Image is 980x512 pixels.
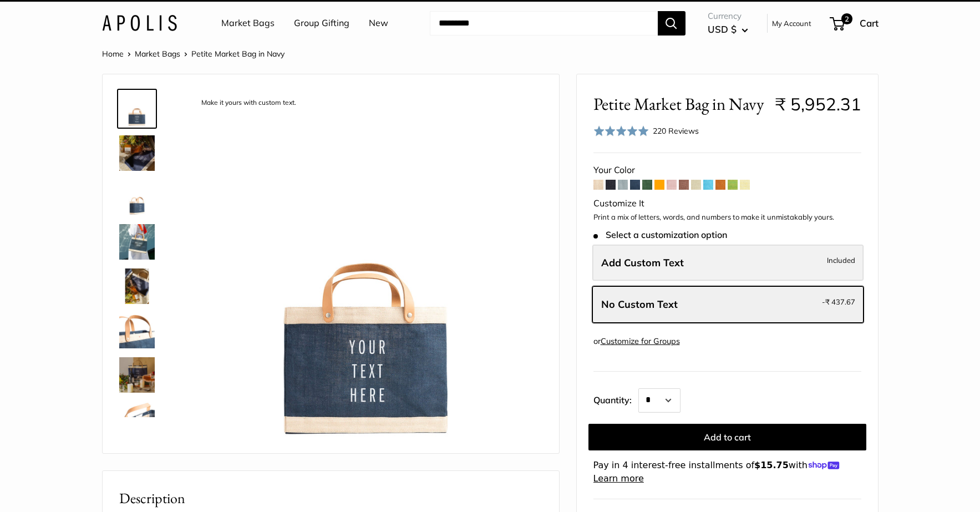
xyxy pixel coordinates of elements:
[860,17,879,29] span: Cart
[593,212,861,223] p: Print a mix of letters, words, and numbers to make it unmistakably yours.
[841,13,852,24] span: 2
[593,385,638,413] label: Quantity:
[831,14,879,32] a: 2 Cart
[119,402,155,437] img: description_Inner pocket good for daily drivers.
[119,135,155,171] img: Petite Market Bag in Navy
[775,93,861,115] span: ₹ 5,952.31
[658,11,686,36] button: Search
[221,15,275,32] a: Market Bags
[294,15,349,32] a: Group Gifting
[592,245,864,281] label: Add Custom Text
[102,47,285,61] nav: Breadcrumb
[119,180,155,215] img: Petite Market Bag in Navy
[102,15,177,31] img: Apolis
[593,162,861,179] div: Your Color
[588,424,866,450] button: Add to cart
[593,230,727,240] span: Select a customization option
[117,178,157,217] a: Petite Market Bag in Navy
[708,23,737,35] span: USD $
[825,297,855,306] span: ₹ 437.67
[430,11,658,36] input: Search...
[119,313,155,348] img: description_Super soft and durable leather handles.
[772,17,811,30] a: My Account
[822,295,855,308] span: -
[119,224,155,260] img: Petite Market Bag in Navy
[592,286,864,323] label: Leave Blank
[102,49,124,59] a: Home
[117,399,157,439] a: description_Inner pocket good for daily drivers.
[117,311,157,351] a: description_Super soft and durable leather handles.
[117,266,157,306] a: Petite Market Bag in Navy
[593,94,767,114] span: Petite Market Bag in Navy
[191,91,542,442] img: description_Make it yours with custom text.
[196,95,302,110] div: Make it yours with custom text.
[117,355,157,395] a: Petite Market Bag in Navy
[593,195,861,212] div: Customize It
[117,222,157,262] a: Petite Market Bag in Navy
[117,133,157,173] a: Petite Market Bag in Navy
[601,298,678,311] span: No Custom Text
[653,126,699,136] span: 220 Reviews
[119,357,155,393] img: Petite Market Bag in Navy
[119,268,155,304] img: Petite Market Bag in Navy
[601,336,680,346] a: Customize for Groups
[369,15,388,32] a: New
[117,89,157,129] a: description_Make it yours with custom text.
[191,49,285,59] span: Petite Market Bag in Navy
[593,334,680,349] div: or
[827,254,855,267] span: Included
[708,8,748,24] span: Currency
[135,49,180,59] a: Market Bags
[708,21,748,38] button: USD $
[601,256,684,269] span: Add Custom Text
[119,488,542,509] h2: Description
[119,91,155,126] img: description_Make it yours with custom text.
